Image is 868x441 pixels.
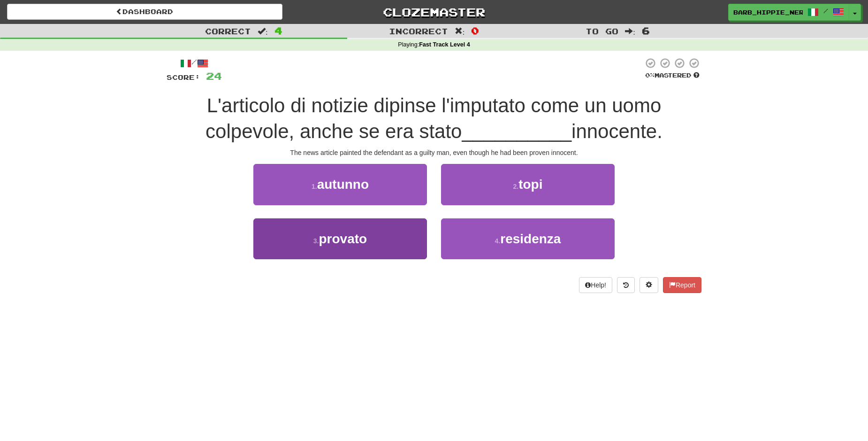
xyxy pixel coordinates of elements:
span: Score: [167,73,200,81]
span: 0 % [645,71,655,79]
strong: Fast Track Level 4 [419,41,470,48]
span: __________ [462,120,571,142]
span: Correct [205,26,251,36]
span: L'articolo di notizie dipinse l'imputato come un uomo colpevole, anche se era stato [206,94,661,142]
small: 2 . [513,183,519,190]
span: 4 [274,25,282,36]
a: Clozemaster [297,4,572,20]
button: Round history (alt+y) [617,277,635,293]
span: / [823,8,828,14]
button: 4.residenza [441,218,615,259]
button: 1.autunno [253,164,427,205]
button: 2.topi [441,164,615,205]
span: To go [586,26,618,36]
small: 3 . [313,237,319,245]
button: Report [663,277,701,293]
span: Incorrect [389,26,448,36]
span: 24 [206,70,222,82]
div: Mastered [643,71,701,80]
span: topi [518,177,542,192]
span: provato [319,232,367,246]
div: The news article painted the defendant as a guilty man, even though he had been proven innocent. [167,148,701,157]
span: residenza [500,232,561,246]
a: barb_hippie_nerd / [728,4,849,21]
small: 1 . [312,183,317,190]
span: innocente. [571,120,662,142]
span: autunno [317,177,369,192]
div: / [167,57,222,69]
span: 6 [642,25,650,36]
a: Dashboard [7,4,282,20]
span: : [625,27,635,35]
span: barb_hippie_nerd [733,8,803,16]
span: : [258,27,268,35]
small: 4 . [495,237,501,245]
span: 0 [471,25,479,36]
button: Help! [579,277,612,293]
span: : [455,27,465,35]
button: 3.provato [253,218,427,259]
